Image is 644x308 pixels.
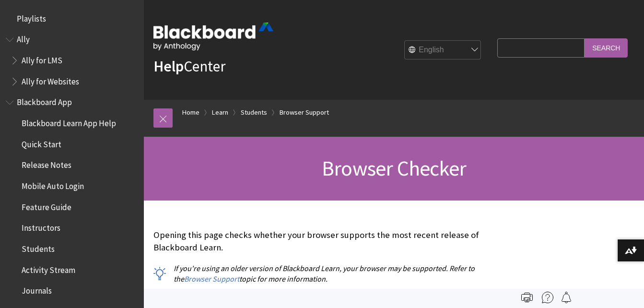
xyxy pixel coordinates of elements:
[22,73,79,86] span: Ally for Websites
[405,41,481,60] select: Site Language Selector
[153,57,184,76] strong: Help
[17,32,30,45] span: Ally
[6,11,138,27] nav: Book outline for Playlists
[22,178,84,191] span: Mobile Auto Login
[153,57,225,76] a: HelpCenter
[212,107,228,118] a: Learn
[322,155,466,181] span: Browser Checker
[542,292,553,303] img: More help
[22,52,62,65] span: Ally for LMS
[22,262,75,275] span: Activity Stream
[153,23,273,50] img: Blackboard by Anthology
[521,292,533,303] img: Print
[22,241,55,254] span: Students
[585,38,628,57] input: Search
[17,11,46,24] span: Playlists
[6,32,138,90] nav: Book outline for Anthology Ally Help
[22,136,61,149] span: Quick Start
[241,107,267,118] a: Students
[22,283,52,296] span: Journals
[561,292,572,303] img: Follow this page
[22,115,116,128] span: Blackboard Learn App Help
[184,274,239,284] a: Browser Support
[153,229,492,254] p: Opening this page checks whether your browser supports the most recent release of Blackboard Learn.
[22,199,71,212] span: Feature Guide
[22,157,71,170] span: Release Notes
[280,107,329,118] a: Browser Support
[22,220,60,233] span: Instructors
[153,263,492,284] p: If you're using an older version of Blackboard Learn, your browser may be supported. Refer to the...
[182,107,199,118] a: Home
[17,95,72,107] span: Blackboard App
